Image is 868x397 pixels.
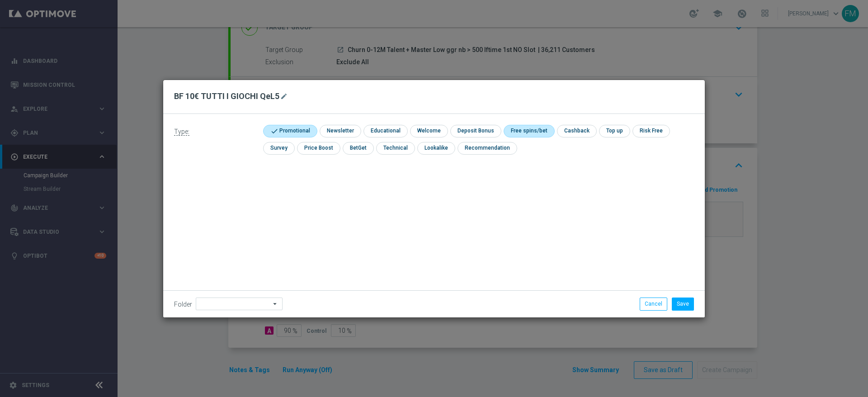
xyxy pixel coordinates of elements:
button: Save [672,298,694,310]
i: mode_edit [280,93,288,100]
label: Folder [174,301,192,308]
button: mode_edit [279,91,291,102]
h2: BF 10€ TUTTI I GIOCHI QeL5 [174,91,279,102]
span: Type: [174,128,189,136]
button: Cancel [640,298,667,310]
i: arrow_drop_down [271,298,280,310]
